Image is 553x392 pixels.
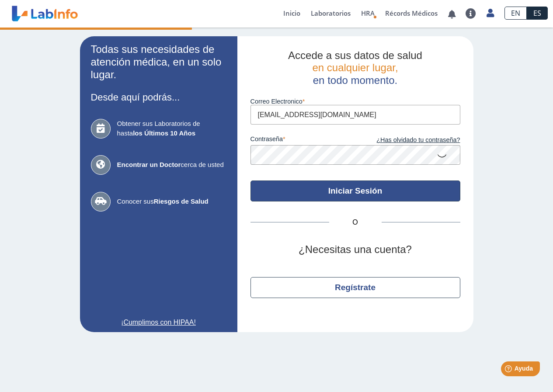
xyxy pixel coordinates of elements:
a: ¿Has olvidado tu contraseña? [355,135,460,145]
span: Obtener sus Laboratorios de hasta [117,119,226,139]
h2: Todas sus necesidades de atención médica, en un solo lugar. [91,43,226,81]
span: Conocer sus [117,197,226,207]
a: ¡Cumplimos con HIPAA! [91,317,226,328]
h3: Desde aquí podrás... [91,92,226,103]
button: Iniciar Sesión [250,180,460,201]
span: en cualquier lugar, [312,62,398,73]
span: en todo momento. [313,74,397,86]
label: Correo Electronico [250,98,460,105]
span: HRA [361,9,375,17]
iframe: Help widget launcher [475,358,543,382]
b: Riesgos de Salud [154,198,209,205]
label: contraseña [250,135,355,145]
h2: ¿Necesitas una cuenta? [250,243,460,256]
span: O [329,217,382,228]
a: ES [527,7,548,20]
a: EN [504,7,527,20]
button: Regístrate [250,277,460,298]
span: Accede a sus datos de salud [288,49,422,61]
span: cerca de usted [117,160,226,170]
b: los Últimos 10 Años [133,129,195,137]
b: Encontrar un Doctor [117,161,181,168]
